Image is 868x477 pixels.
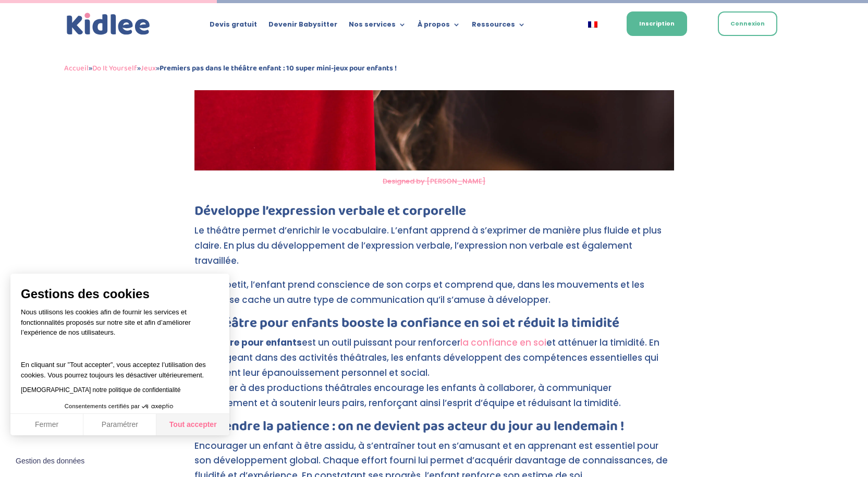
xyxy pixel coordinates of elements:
[65,403,140,409] span: Consentements certifiés par
[21,286,219,302] span: Gestions des cookies
[83,414,156,436] button: Paramétrer
[10,414,83,436] button: Fermer
[194,277,674,316] p: Petit à petit, l’enfant prend conscience de son corps et comprend que, dans les mouvements et les...
[210,21,257,32] a: Devis gratuit
[204,336,302,349] strong: théâtre pour enfants
[460,336,546,349] a: la confiance en soi
[718,11,777,36] a: Connexion
[472,21,525,32] a: Ressources
[268,21,337,32] a: Devenir Babysitter
[64,62,397,75] span: » » »
[588,21,597,28] img: Français
[383,176,485,186] a: Designed by [PERSON_NAME]
[349,21,406,32] a: Nos services
[418,21,460,32] a: À propos
[92,62,137,75] a: Do It Yourself
[59,400,180,413] button: Consentements certifiés par
[64,10,153,38] a: Kidlee Logo
[194,420,674,438] h3: Apprendre la patience : on ne devient pas acteur du jour au lendemain !
[21,307,219,345] p: Nous utilisons les cookies afin de fournir les services et fonctionnalités proposés sur notre sit...
[21,386,180,394] a: [DEMOGRAPHIC_DATA] notre politique de confidentialité
[156,414,229,436] button: Tout accepter
[194,335,674,420] p: Le est un outil puissant pour renforcer et atténuer la timidité. En s’engageant dans des activité...
[142,391,173,422] svg: Axeptio
[627,11,687,36] a: Inscription
[64,10,153,38] img: logo_kidlee_bleu
[194,223,674,277] p: Le théâtre permet d’enrichir le vocabulaire. L’enfant apprend à s’exprimer de manière plus fluide...
[141,62,156,75] a: Jeux
[9,450,91,472] button: Fermer le widget sans consentement
[160,62,397,75] strong: Premiers pas dans le théâtre enfant : 10 super mini-jeux pour enfants !
[16,457,84,466] span: Gestion des données
[21,350,219,381] p: En cliquant sur ”Tout accepter”, vous acceptez l’utilisation des cookies. Vous pourrez toujours l...
[64,62,89,75] a: Accueil
[194,316,674,335] h3: Le théâtre pour enfants booste la confiance en soi et réduit la timidité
